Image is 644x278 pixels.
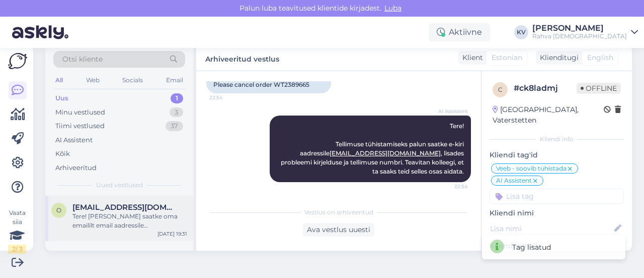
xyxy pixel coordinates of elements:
[496,178,532,184] span: AI Assistent
[498,86,503,93] span: c
[304,208,373,217] span: Vestlus on arhiveeritud
[490,189,624,204] input: Lisa tag
[512,242,551,253] div: Tag lisatud
[8,53,27,69] img: Askly Logo
[166,121,183,131] div: 37
[458,52,483,63] div: Klient
[532,24,627,32] div: [PERSON_NAME]
[532,24,638,40] a: [PERSON_NAME]Rahva [DEMOGRAPHIC_DATA]
[171,93,183,103] div: 1
[514,82,577,94] div: # ck8ladmj
[120,74,145,87] div: Socials
[330,149,441,157] a: [EMAIL_ADDRESS][DOMAIN_NAME]
[303,223,374,237] div: Ava vestlus uuesti
[55,93,68,103] div: Uus
[577,83,621,94] span: Offline
[587,52,613,63] span: English
[157,230,187,238] div: [DATE] 19:31
[490,150,624,160] p: Kliendi tag'id
[53,74,65,87] div: All
[492,52,522,63] span: Estonian
[490,135,624,144] div: Kliendi info
[490,208,624,218] p: Kliendi nimi
[496,165,567,172] span: Veeb - soovib tühistada
[72,203,177,212] span: oiviraud@gmail.com
[84,74,102,87] div: Web
[72,212,187,230] div: Tere! [PERSON_NAME] saatke oma emaililt email aadressile [EMAIL_ADDRESS][DOMAIN_NAME] palvega "Pa...
[209,94,247,101] span: 22:54
[8,208,26,254] div: Vaata siia
[55,163,97,173] div: Arhiveeritud
[55,135,93,145] div: AI Assistent
[490,223,612,234] input: Lisa nimi
[56,206,61,214] span: o
[55,149,70,159] div: Kõik
[493,104,604,126] div: [GEOGRAPHIC_DATA], Vaterstetten
[206,76,331,93] div: Please cancel order WT2389665
[8,245,26,254] div: 2 / 3
[514,25,528,39] div: KV
[381,4,405,13] span: Luba
[96,181,143,190] span: Uued vestlused
[62,54,103,65] span: Otsi kliente
[170,107,183,118] div: 3
[429,23,490,41] div: Aktiivne
[430,107,468,115] span: AI Assistent
[55,121,105,131] div: Tiimi vestlused
[536,52,579,63] div: Klienditugi
[164,74,185,87] div: Email
[430,183,468,190] span: 22:54
[55,107,105,118] div: Minu vestlused
[532,32,627,40] div: Rahva [DEMOGRAPHIC_DATA]
[205,51,279,65] label: Arhiveeritud vestlus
